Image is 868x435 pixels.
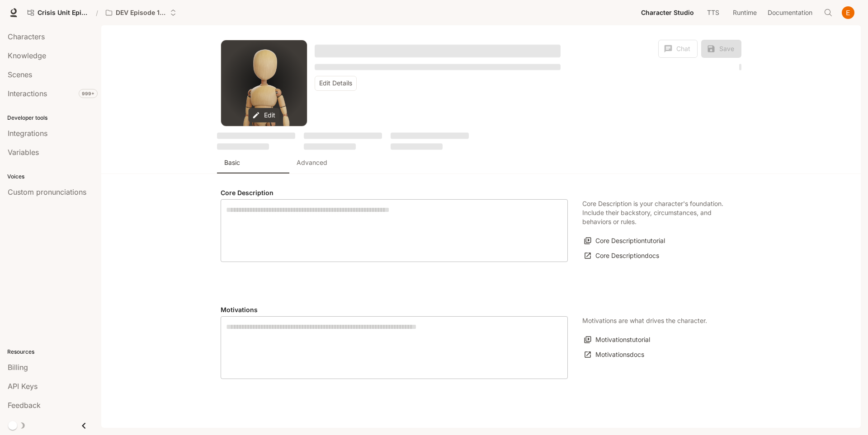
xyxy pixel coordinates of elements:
[315,40,561,61] button: Open character details dialog
[762,4,817,22] a: Documentation
[582,248,661,263] a: Core Descriptiondocs
[224,158,240,167] p: Basic
[315,61,561,72] button: Open character details dialog
[102,4,180,22] button: Open workspace menu
[221,40,307,126] div: Avatar image
[698,4,727,22] a: TTS
[641,7,694,19] span: Character Studio
[733,7,757,19] span: Runtime
[582,332,652,347] button: Motivationstutorial
[839,4,857,22] button: User avatar
[637,4,698,22] a: Character Studio
[221,305,568,314] h4: Motivations
[768,7,812,19] span: Documentation
[221,199,568,262] div: label
[297,158,327,167] p: Advanced
[315,76,357,91] button: Edit Details
[819,4,837,22] button: Open Command Menu
[24,4,92,22] a: Crisis Unit Episode 1
[116,9,166,17] p: DEV Episode 1 - Crisis Unit
[582,316,707,325] p: Motivations are what drives the character.
[842,6,854,19] img: User avatar
[582,347,646,362] a: Motivationsdocs
[707,7,719,19] span: TTS
[582,234,667,248] button: Core Descriptiontutorial
[582,199,727,226] p: Core Description is your character's foundation. Include their backstory, circumstances, and beha...
[249,108,280,123] button: Edit
[221,40,307,126] button: Open character avatar dialog
[728,4,761,22] a: Runtime
[38,9,88,17] span: Crisis Unit Episode 1
[92,8,102,18] div: /
[221,188,568,197] h4: Core Description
